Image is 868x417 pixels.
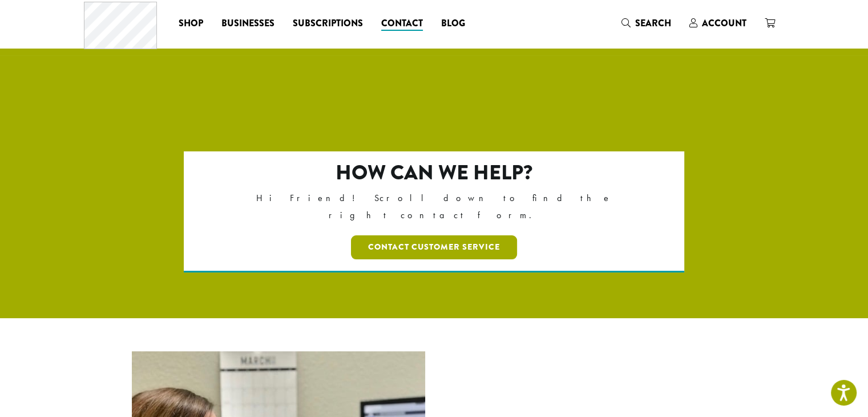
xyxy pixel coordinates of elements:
[233,190,635,224] p: Hi Friend! Scroll down to find the right contact form.
[351,235,517,259] a: Contact Customer Service
[293,17,363,31] span: Subscriptions
[179,17,203,31] span: Shop
[169,14,212,33] a: Shop
[221,17,274,31] span: Businesses
[702,17,746,30] span: Account
[233,161,635,185] h2: How can we help?
[441,17,465,31] span: Blog
[381,17,423,31] span: Contact
[612,14,680,33] a: Search
[635,17,671,30] span: Search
